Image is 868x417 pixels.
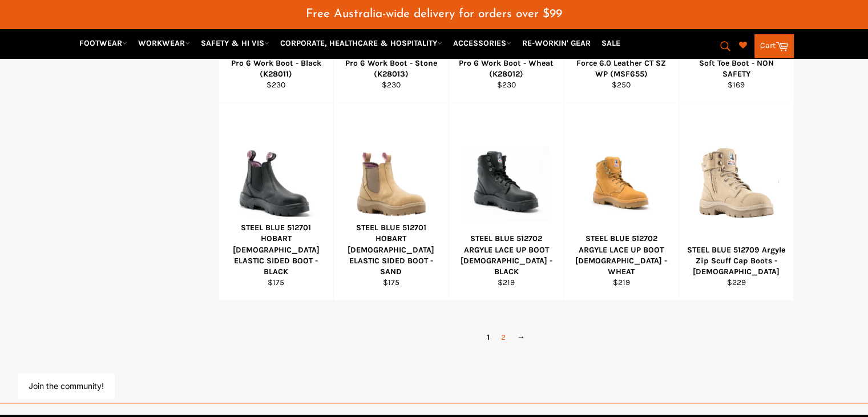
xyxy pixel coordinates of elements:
div: $175 [226,277,326,288]
img: STEEL BLUE 512702 ARGYLE LACE UP BOOT LADIES - WHEAT - Workin' Gear [578,149,664,219]
a: → [511,329,531,346]
a: STEEL BLUE 512701 HOBART LADIES ELASTIC SIDED BOOT - BLACK - Workin' Gear STEEL BLUE 512701 HOBAR... [219,103,334,300]
div: MAGNUM Womens Strike Force 6.0 Leather CT SZ WP (MSF655) [571,47,672,80]
a: 2 [495,329,511,346]
div: STEEL BLUE 512701 HOBART [DEMOGRAPHIC_DATA] ELASTIC SIDED BOOT - SAND [341,222,442,277]
div: $219 [456,277,556,288]
div: $175 [341,277,442,288]
div: KING GEE Womens Bennu Pro 6 Work Boot - Black (K28011) [226,47,326,80]
div: $230 [456,79,556,90]
a: Cart [754,34,794,58]
div: STEEL BLUE 512702 ARGYLE LACE UP BOOT [DEMOGRAPHIC_DATA] - BLACK [456,233,556,277]
img: STEEL BLUE 512701 HOBART LADIES ELASTIC SIDED BOOT - BLACK - Workin' Gear [233,148,320,220]
div: $250 [571,79,672,90]
div: STEEL BLUE 512702 ARGYLE LACE UP BOOT [DEMOGRAPHIC_DATA] - WHEAT [571,233,672,277]
a: STEEL BLUE 512702 ARGYLE LACE UP BOOT LADIES - WHEAT - Workin' Gear STEEL BLUE 512702 ARGYLE LACE... [563,103,679,300]
div: STEEL BLUE 512709 Argyle Zip Scuff Cap Boots - [DEMOGRAPHIC_DATA] [686,244,786,278]
div: $219 [571,277,672,288]
a: STEEL BLUE 512701 HOBART LADIES ELASTIC SIDED BOOT - SAND - Workin' Gear STEEL BLUE 512701 HOBART... [333,103,449,300]
a: RE-WORKIN' GEAR [518,33,595,53]
div: STEEL BLUE 512701 HOBART [DEMOGRAPHIC_DATA] ELASTIC SIDED BOOT - BLACK [226,222,326,277]
span: Free Australia-wide delivery for orders over $99 [306,8,562,20]
a: SALE [597,33,625,53]
a: WORKWEAR [134,33,195,53]
a: SAFETY & HI VIS [196,33,274,53]
div: $230 [341,79,442,90]
img: STEEL BLUE 512709 Argyle Zip Scuff Cap Boots - Ladies - Workin' Gear [693,139,780,230]
div: $229 [686,277,786,288]
a: STEEL BLUE 512709 Argyle Zip Scuff Cap Boots - Ladies - Workin' Gear STEEL BLUE 512709 Argyle Zip... [679,103,794,300]
a: FOOTWEAR [75,33,132,53]
div: $230 [226,79,326,90]
a: CORPORATE, HEALTHCARE & HOSPITALITY [276,33,447,53]
span: 1 [481,329,495,346]
a: STEEL BLUE 512702 ARGYLE LACE UP BOOT LADIES - BLACK - Workin' Gear STEEL BLUE 512702 ARGYLE LACE... [449,103,564,300]
div: KING GEE Womens Bennu Pro 6 Work Boot - Stone (K28013) [341,47,442,80]
div: $169 [686,79,786,90]
img: STEEL BLUE 512702 ARGYLE LACE UP BOOT LADIES - BLACK - Workin' Gear [463,146,550,221]
button: Join the community! [29,381,104,391]
a: ACCESSORIES [449,33,516,53]
div: KING GEE Womens Bennu Pro 6 Work Boot - Wheat (K28012) [456,47,556,80]
img: STEEL BLUE 512701 HOBART LADIES ELASTIC SIDED BOOT - SAND - Workin' Gear [348,145,434,223]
